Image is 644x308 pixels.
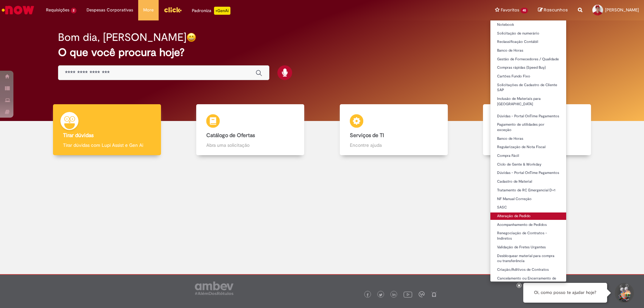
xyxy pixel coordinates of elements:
[195,282,233,295] img: logo_footer_ambev_rotulo_gray.png
[490,266,566,273] a: Criação/Aditivos de Contratos
[490,204,566,211] a: SASC
[490,152,566,160] a: Compra Fácil
[206,142,294,148] p: Abra uma solicitação
[501,7,519,13] span: Favoritos
[490,178,566,185] a: Cadastro de Material
[490,195,566,203] a: NF Manual Correção
[350,132,384,139] b: Serviços de TI
[521,8,528,13] span: 45
[1,3,35,17] img: ServiceNow
[490,143,566,151] a: Regularização de Nota Fiscal
[490,64,566,71] a: Compras rápidas (Speed Buy)
[490,187,566,194] a: Tratamento de RC Emergencial D+1
[431,291,437,297] img: logo_footer_naosei.png
[490,161,566,168] a: Ciclo de Gente & Workday
[614,283,634,303] button: Iniciar Conversa de Suporte
[58,32,186,43] h2: Bom dia, [PERSON_NAME]
[490,121,566,133] a: Pagamento de utilidades por exceção
[366,293,369,297] img: logo_footer_facebook.png
[490,169,566,177] a: Dúvidas - Portal OnTime Pagamentos
[490,113,566,120] a: Dúvidas - Portal OnTime Pagamentos
[322,104,466,156] a: Serviços de TI Encontre ajuda
[46,7,69,13] span: Requisições
[87,7,133,13] span: Despesas Corporativas
[490,212,566,220] a: Alteração de Pedido
[350,142,438,148] p: Encontre ajuda
[490,275,566,287] a: Cancelamento ou Encerramento de Pedido
[490,95,566,108] a: Inclusão de Materiais para [GEOGRAPHIC_DATA]
[490,21,566,28] a: Notebook
[490,47,566,54] a: Banco de Horas
[490,252,566,265] a: Desbloquear material para compra ou transferência
[63,132,94,139] b: Tirar dúvidas
[404,290,412,299] img: logo_footer_youtube.png
[419,291,425,297] img: logo_footer_workplace.png
[186,33,196,42] img: happy-face.png
[179,104,322,156] a: Catálogo de Ofertas Abra uma solicitação
[214,7,230,15] p: +GenAi
[490,244,566,251] a: Validação de Fretes Urgentes
[164,5,182,15] img: click_logo_yellow_360x200.png
[466,104,609,156] a: Base de Conhecimento Consulte e aprenda
[206,132,255,139] b: Catálogo de Ofertas
[523,283,607,303] div: Oi, como posso te ajudar hoje?
[192,7,230,15] div: Padroniza
[379,293,382,297] img: logo_footer_twitter.png
[490,56,566,63] a: Gestão de Fornecedores / Qualidade
[605,7,639,13] span: [PERSON_NAME]
[490,38,566,46] a: Reclassificação Contábil
[143,7,154,13] span: More
[58,47,586,58] h2: O que você procura hoje?
[490,221,566,229] a: Acompanhamento de Pedidos
[490,135,566,142] a: Banco de Horas
[490,30,566,37] a: Solicitação de numerário
[490,20,567,282] ul: Favoritos
[490,230,566,242] a: Renegociação de Contratos - Indiretos
[71,8,76,13] span: 2
[538,7,568,13] a: Rascunhos
[63,142,151,148] p: Tirar dúvidas com Lupi Assist e Gen Ai
[490,73,566,80] a: Cartões Fundo Fixo
[35,104,179,156] a: Tirar dúvidas Tirar dúvidas com Lupi Assist e Gen Ai
[392,293,396,297] img: logo_footer_linkedin.png
[490,81,566,94] a: Solicitações de Cadastro de Cliente SAP
[544,7,568,13] span: Rascunhos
